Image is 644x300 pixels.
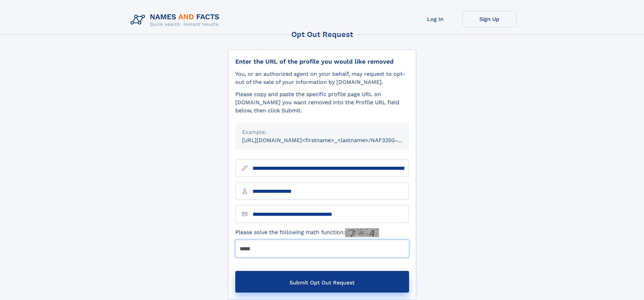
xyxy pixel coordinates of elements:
div: Please copy and paste the specific profile page URL on [DOMAIN_NAME] you want removed into the Pr... [235,90,409,115]
div: Example: [242,128,402,136]
a: Log In [408,11,462,27]
img: Logo Names and Facts [128,11,225,29]
button: Submit Opt Out Request [235,271,409,293]
label: Please solve the following math function: [235,228,379,237]
div: Enter the URL of the profile you would like removed [235,58,409,65]
div: You, or an authorized agent on your behalf, may request to opt-out of the sale of your informatio... [235,70,409,86]
a: Sign Up [462,11,517,27]
small: [URL][DOMAIN_NAME]<firstname>_<lastname>/NAF325G-xxxxxxxx [242,137,422,143]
